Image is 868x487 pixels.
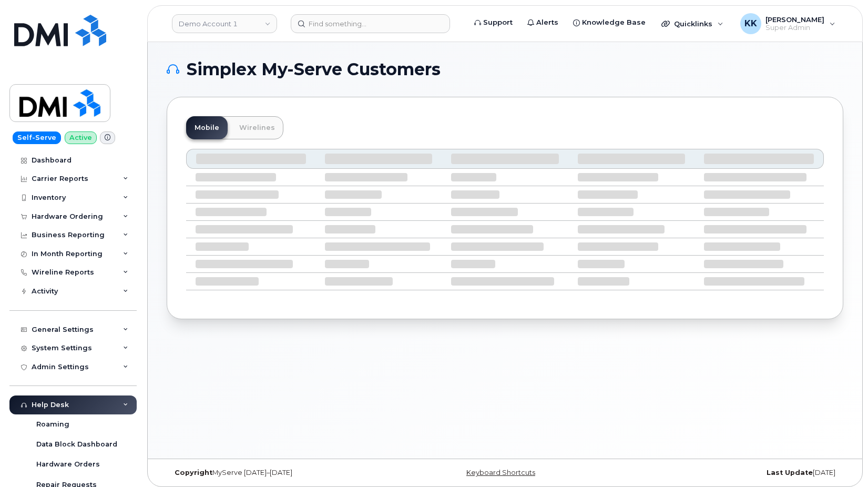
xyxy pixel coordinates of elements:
[466,469,535,476] a: Keyboard Shortcuts
[187,62,441,77] span: Simplex My-Serve Customers
[767,469,813,476] strong: Last Update
[231,116,283,139] a: Wirelines
[186,116,228,139] a: Mobile
[618,469,843,477] div: [DATE]
[175,469,212,476] strong: Copyright
[167,469,392,477] div: MyServe [DATE]–[DATE]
